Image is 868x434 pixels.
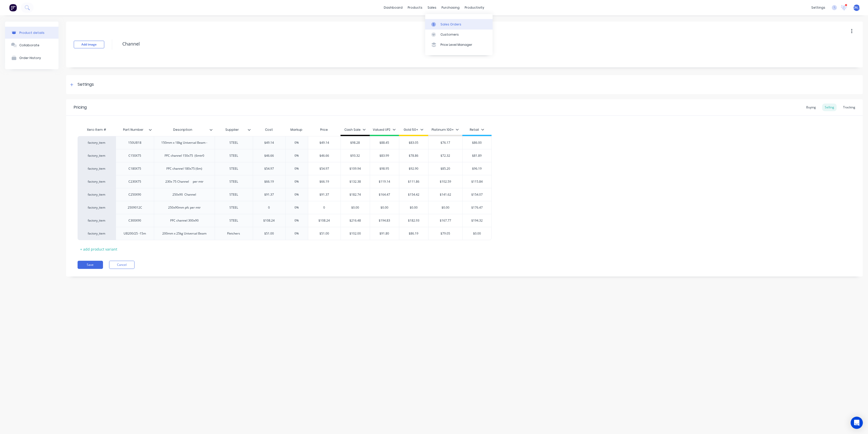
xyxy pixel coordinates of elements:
div: $0.00 [429,201,463,214]
a: Price Level Manager [425,40,493,50]
div: factory_item [83,218,111,223]
div: 250x90mm pfc per mtr [164,204,205,211]
a: Sales Orders [425,19,493,29]
div: $98.28 [341,136,370,149]
div: $154.07 [463,188,491,201]
div: $51.00 [308,227,341,240]
div: Sales Orders [440,22,461,27]
div: Fletchers [221,230,246,237]
div: 0 [308,201,341,214]
div: 0% [284,175,310,188]
div: $102.00 [341,227,370,240]
div: factory_item150UB18150mm x 18kg Universal Beam -STEEL$49.140%$49.14$98.28$88.45$83.05$76.17$86.00 [78,136,492,149]
div: $66.19 [308,175,341,188]
div: products [405,4,425,11]
div: C180X75 [122,165,148,172]
div: factory_item [83,140,111,145]
div: $91.37 [308,188,341,201]
div: $81.89 [463,149,491,162]
div: Description [154,125,215,135]
div: $92.90 [399,162,428,175]
div: UB200/25 -15m [120,230,150,237]
div: Part Number [116,125,154,135]
div: factory_item [83,179,111,184]
div: $108.24 [308,214,341,227]
div: $132.38 [341,175,370,188]
div: 150mm x 18kg Universal Beam - [157,139,211,146]
div: $86.19 [399,227,428,240]
div: purchasing [439,4,462,11]
div: $49.14 [253,136,285,149]
div: $88.45 [370,136,399,149]
div: factory_item [83,192,111,197]
div: $46.66 [253,149,285,162]
div: STEEL [221,204,246,211]
div: $98.95 [370,162,399,175]
div: Platinum 100+ [432,127,459,132]
div: Add image [74,41,104,48]
div: 0 [253,201,285,214]
div: STEEL [221,191,246,198]
div: $46.66 [308,149,341,162]
div: STEEL [221,139,246,146]
div: $54.97 [308,162,341,175]
div: 2509012C [122,204,148,211]
div: Retail [470,127,484,132]
div: $108.24 [253,214,285,227]
div: $83.05 [399,136,428,149]
div: 0% [284,149,310,162]
div: 0% [284,214,310,227]
div: $111.86 [399,175,428,188]
div: Open Intercom Messenger [851,417,863,429]
div: PFC channel 150x75 (6mtr0 [160,152,208,159]
div: $102.59 [429,175,463,188]
div: 150UB18 [122,139,148,146]
div: $109.94 [341,162,370,175]
div: $54.97 [253,162,285,175]
div: 250x90 Channel [168,191,200,198]
div: $182.93 [399,214,428,227]
div: Product details [19,31,45,35]
div: $0.00 [370,201,399,214]
div: factory_itemC150X75PFC channel 150x75 (6mtr0STEEL$46.660%$46.66$93.32$83.99$78.86$72.32$81.89 [78,149,492,162]
div: 230x 75 Channel per mtr [161,178,208,185]
div: $96.19 [463,162,491,175]
div: factory_itemC230X75230x 75 Channel per mtrSTEEL$66.190%$66.19$132.38$119.14$111.86$102.59$115.84 [78,175,492,188]
div: PFC channel 300x90 [166,217,203,224]
div: $66.19 [253,175,285,188]
div: Supplier [215,123,250,136]
div: $85.20 [429,162,463,175]
div: $141.62 [429,188,463,201]
img: Factory [9,4,17,11]
div: 0% [284,227,310,240]
div: STEEL [221,152,246,159]
div: $115.84 [463,175,491,188]
div: factory_item [83,205,111,210]
div: 0% [284,136,310,149]
div: settings [809,4,828,11]
a: dashboard [381,4,405,11]
div: factory_itemC250X90250x90 ChannelSTEEL$91.370%$91.37$182.74$164.47$154.42$141.62$154.07 [78,188,492,201]
div: Markup [285,125,308,135]
div: Tracking [841,104,858,111]
textarea: Channel [120,38,745,50]
a: Customers [425,30,493,40]
div: $167.77 [429,214,463,227]
div: STEEL [221,178,246,185]
div: factory_itemUB200/25 -15m200mm x 25kg Universal BeamFletchers$51.000%$51.00$102.00$91.80$86.19$79... [78,227,492,240]
div: Customers [440,32,459,37]
div: C230X75 [122,178,148,185]
div: Cash Sale [344,127,366,132]
div: $164.47 [370,188,399,201]
div: $216.48 [341,214,370,227]
div: + add product variant [78,245,120,253]
div: 0% [284,201,310,214]
div: $194.83 [370,214,399,227]
div: factory_item [83,166,111,171]
button: Collaborate [5,39,58,51]
div: PFC channel 180x75 (6m) [162,165,206,172]
button: Order History [5,51,58,64]
div: factory_item [83,231,111,236]
div: Valued UP2 [373,127,396,132]
div: C300X90 [122,217,148,224]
